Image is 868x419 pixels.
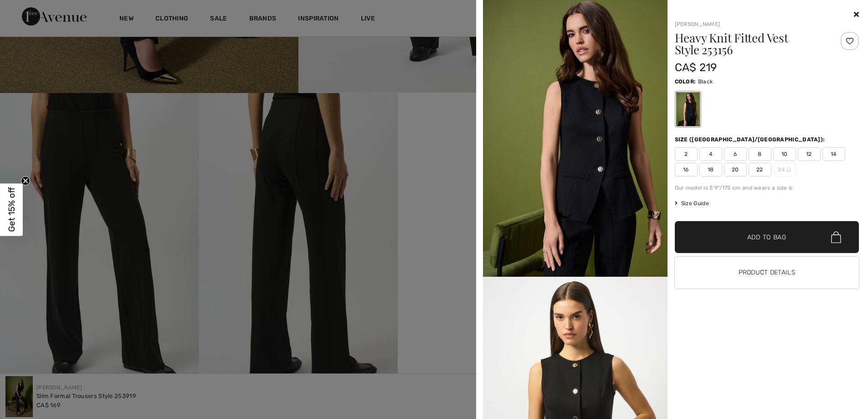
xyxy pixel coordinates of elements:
[675,135,827,144] div: Size ([GEOGRAPHIC_DATA]/[GEOGRAPHIC_DATA]):
[724,147,747,161] span: 6
[675,147,698,161] span: 2
[747,233,786,242] span: Add to Bag
[822,147,845,161] span: 14
[675,61,717,74] span: CA$ 219
[675,221,859,253] button: Add to Bag
[675,257,859,289] button: Product Details
[675,199,709,207] span: Size Guide
[21,176,30,185] button: Close teaser
[749,147,771,161] span: 8
[675,32,828,56] h1: Heavy Knit Fitted Vest Style 253156
[675,78,696,85] span: Color:
[724,163,747,176] span: 20
[675,21,720,27] a: [PERSON_NAME]
[6,187,17,232] span: Get 15% off
[699,147,722,161] span: 4
[675,184,859,192] div: Our model is 5'9"/175 cm and wears a size 6.
[798,147,821,161] span: 12
[773,147,796,161] span: 10
[831,231,841,243] img: Bag.svg
[698,78,713,85] span: Black
[676,92,699,126] div: Black
[749,163,771,176] span: 22
[20,6,39,15] span: Chat
[786,167,791,172] img: ring-m.svg
[773,163,796,176] span: 24
[699,163,722,176] span: 18
[675,163,698,176] span: 16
